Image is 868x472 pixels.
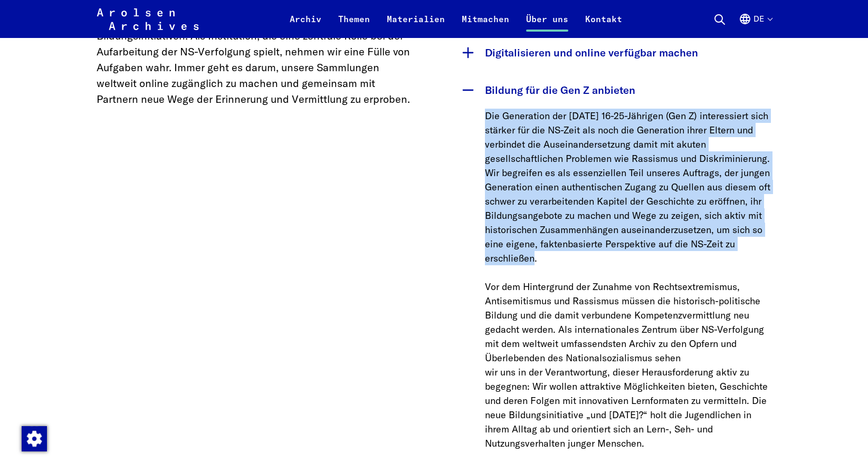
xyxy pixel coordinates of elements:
[97,12,413,107] p: Von Digitalisierung über Schicksalsklärung bis hin zu Bildungsinitiativen: Als Institution, die e...
[330,13,378,38] a: Themen
[455,34,772,71] button: Digitalisieren und online verfügbar machen
[455,109,772,471] div: Bildung für die Gen Z anbieten
[453,13,518,38] a: Mitmachen
[378,13,453,38] a: Materialien
[518,13,577,38] a: Über uns
[281,13,330,38] a: Archiv
[455,71,772,109] button: Bildung für die Gen Z anbieten
[485,109,772,450] p: Die Generation der [DATE] 16-25-Jährigen (Gen Z) interessiert sich stärker für die NS-Zeit als no...
[577,13,631,38] a: Kontakt
[22,426,47,451] img: Zustimmung ändern
[739,13,772,38] button: Deutsch, Sprachauswahl
[281,6,631,32] nav: Primär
